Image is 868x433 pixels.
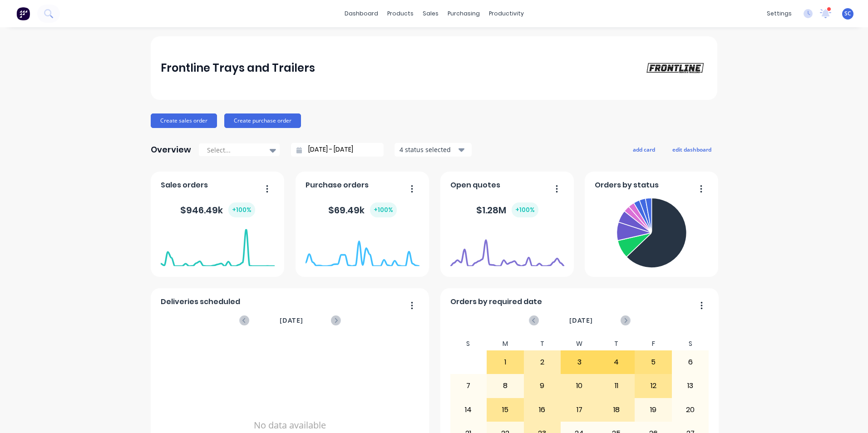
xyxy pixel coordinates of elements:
[450,180,500,191] span: Open quotes
[476,202,538,217] div: $ 1.28M
[151,141,191,159] div: Overview
[487,374,523,397] div: 8
[161,59,315,77] div: Frontline Trays and Trailers
[595,180,659,191] span: Orders by status
[635,351,671,374] div: 5
[598,337,635,350] div: T
[672,337,709,350] div: S
[598,399,635,421] div: 18
[524,337,561,350] div: T
[598,374,635,397] div: 11
[450,337,487,350] div: S
[524,399,561,421] div: 16
[484,7,528,20] div: productivity
[627,143,661,155] button: add card
[561,399,597,421] div: 17
[487,399,523,421] div: 15
[399,145,457,154] div: 4 status selected
[844,10,851,18] span: SC
[395,143,472,157] button: 4 status selected
[16,7,30,20] img: Factory
[340,7,383,20] a: dashboard
[635,374,671,397] div: 12
[383,7,418,20] div: products
[306,180,369,191] span: Purchase orders
[598,351,635,374] div: 4
[762,7,796,20] div: settings
[666,143,717,155] button: edit dashboard
[672,351,709,374] div: 6
[524,351,561,374] div: 2
[161,180,208,191] span: Sales orders
[561,337,598,350] div: W
[487,337,524,350] div: M
[280,315,303,325] span: [DATE]
[672,399,709,421] div: 20
[224,113,301,128] button: Create purchase order
[180,202,255,217] div: $ 946.49k
[524,374,561,397] div: 9
[561,374,597,397] div: 10
[644,61,707,75] img: Frontline Trays and Trailers
[450,399,487,421] div: 14
[512,202,538,217] div: + 100 %
[672,374,709,397] div: 13
[487,351,523,374] div: 1
[370,202,397,217] div: + 100 %
[561,351,597,374] div: 3
[635,399,671,421] div: 19
[418,7,443,20] div: sales
[328,202,397,217] div: $ 69.49k
[450,374,487,397] div: 7
[228,202,255,217] div: + 100 %
[569,315,593,325] span: [DATE]
[151,113,217,128] button: Create sales order
[443,7,484,20] div: purchasing
[635,337,672,350] div: F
